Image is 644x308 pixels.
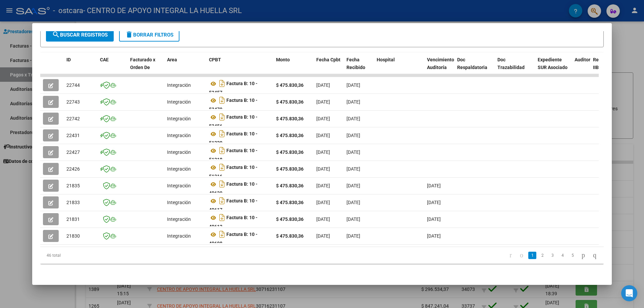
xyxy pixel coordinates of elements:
strong: $ 475.830,36 [276,82,304,88]
span: [DATE] [346,217,360,222]
i: Descargar documento [218,95,226,106]
span: [DATE] [346,166,360,172]
span: Integración [167,166,191,172]
a: 3 [548,252,556,259]
span: Integración [167,116,191,121]
span: [DATE] [427,200,441,205]
li: page 3 [547,250,557,261]
strong: Factura B: 10 - 52456 [209,115,258,129]
span: Facturado x Orden De [130,57,155,70]
datatable-header-cell: Fecha Cpbt [314,53,344,82]
strong: Factura B: 10 - 49620 [209,182,258,196]
span: Integración [167,183,191,188]
span: 21831 [66,217,80,222]
span: 21833 [66,200,80,205]
i: Descargar documento [218,145,226,156]
strong: Factura B: 10 - 51316 [209,165,258,179]
i: Descargar documento [218,179,226,189]
i: Descargar documento [218,229,226,240]
datatable-header-cell: CAE [97,53,127,82]
li: page 5 [568,250,578,261]
span: [DATE] [346,99,360,105]
span: Integración [167,233,191,239]
span: Vencimiento Auditoría [427,57,454,70]
i: Descargar documento [218,162,226,173]
span: [DATE] [346,233,360,239]
strong: $ 475.830,36 [276,133,304,138]
span: Doc Respaldatoria [457,57,487,70]
i: Descargar documento [218,195,226,206]
a: go to last page [590,252,599,259]
span: 22743 [66,99,80,105]
span: Buscar Registros [52,32,108,38]
a: 2 [538,252,546,259]
strong: $ 475.830,36 [276,200,304,205]
datatable-header-cell: Expediente SUR Asociado [535,53,572,82]
span: Expediente SUR Asociado [538,57,568,70]
span: Integración [167,133,191,138]
i: Descargar documento [218,78,226,89]
strong: $ 475.830,36 [276,149,304,155]
span: Hospital [377,57,395,62]
span: [DATE] [316,116,330,121]
i: Descargar documento [218,128,226,139]
span: Fecha Cpbt [316,57,340,62]
datatable-header-cell: Monto [273,53,314,82]
strong: $ 475.830,36 [276,233,304,239]
li: page 4 [557,250,568,261]
strong: Factura B: 10 - 52457 [209,81,258,96]
datatable-header-cell: Doc Respaldatoria [454,53,495,82]
span: [DATE] [316,166,330,172]
span: [DATE] [427,233,441,239]
i: Descargar documento [218,212,226,223]
span: [DATE] [346,82,360,88]
datatable-header-cell: Auditoria [572,53,590,82]
span: [DATE] [316,133,330,138]
span: CPBT [209,57,221,62]
span: [DATE] [346,200,360,205]
span: Area [167,57,177,62]
span: 22426 [66,166,80,172]
datatable-header-cell: Doc Trazabilidad [495,53,535,82]
span: [DATE] [316,149,330,155]
span: [DATE] [316,217,330,222]
span: Doc Trazabilidad [497,57,525,70]
span: Integración [167,149,191,155]
mat-icon: search [52,30,60,39]
strong: Factura B: 10 - 52479 [209,98,258,112]
a: go to first page [506,252,515,259]
div: Open Intercom Messenger [621,285,637,301]
button: Buscar Registros [46,28,114,42]
datatable-header-cell: ID [64,53,97,82]
span: [DATE] [427,183,441,188]
span: [DATE] [346,183,360,188]
datatable-header-cell: Area [164,53,206,82]
span: Auditoria [575,57,594,62]
span: Integración [167,99,191,105]
span: [DATE] [316,200,330,205]
span: Monto [276,57,290,62]
strong: $ 475.830,36 [276,183,304,188]
strong: Factura B: 10 - 49617 [209,198,258,213]
span: 22431 [66,133,80,138]
span: Fecha Recibido [346,57,365,70]
a: 1 [528,252,536,259]
span: 22427 [66,149,80,155]
span: Retencion IIBB [593,57,615,70]
datatable-header-cell: Facturado x Orden De [127,53,164,82]
datatable-header-cell: Retencion IIBB [590,53,617,82]
strong: $ 475.830,36 [276,166,304,172]
span: [DATE] [346,149,360,155]
datatable-header-cell: Hospital [374,53,424,82]
a: go to next page [579,252,588,259]
strong: Factura B: 10 - 51320 [209,131,258,146]
span: [DATE] [427,217,441,222]
datatable-header-cell: Fecha Recibido [344,53,374,82]
a: 4 [558,252,567,259]
span: [DATE] [346,133,360,138]
span: CAE [100,57,109,62]
div: 46 total [40,247,152,264]
li: page 1 [527,250,537,261]
strong: Factura B: 10 - 51318 [209,148,258,163]
span: [DATE] [316,233,330,239]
